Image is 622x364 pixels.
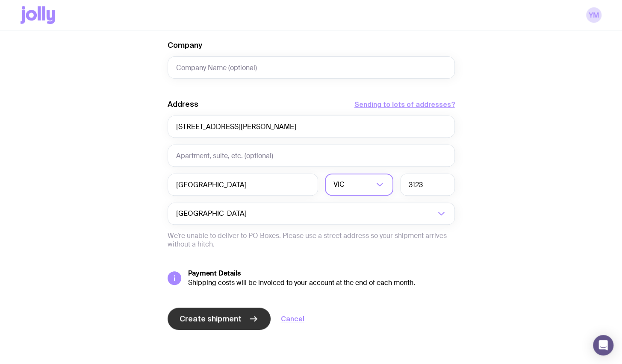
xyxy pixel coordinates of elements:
div: Shipping costs will be invoiced to your account at the end of each month. [188,279,455,287]
span: Create shipment [180,314,242,324]
button: Sending to lots of addresses? [354,99,455,109]
div: Search for option [325,173,393,196]
span: VIC [333,173,346,196]
span: [GEOGRAPHIC_DATA] [176,203,248,225]
p: We’re unable to deliver to PO Boxes. Please use a street address so your shipment arrives without... [168,232,455,249]
input: Search for option [346,173,374,196]
label: Company [168,40,202,50]
a: Cancel [281,314,304,324]
div: Open Intercom Messenger [593,335,613,355]
h5: Payment Details [188,269,455,278]
input: Apartment, suite, etc. (optional) [168,144,455,167]
label: Address [168,99,198,109]
input: Street Address [168,115,455,138]
button: Create shipment [168,308,271,330]
input: Search for option [248,203,435,225]
div: Search for option [168,203,455,225]
a: YM [586,7,601,23]
input: Suburb [168,173,318,196]
input: Company Name (optional) [168,56,455,79]
input: Postcode [400,173,455,196]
